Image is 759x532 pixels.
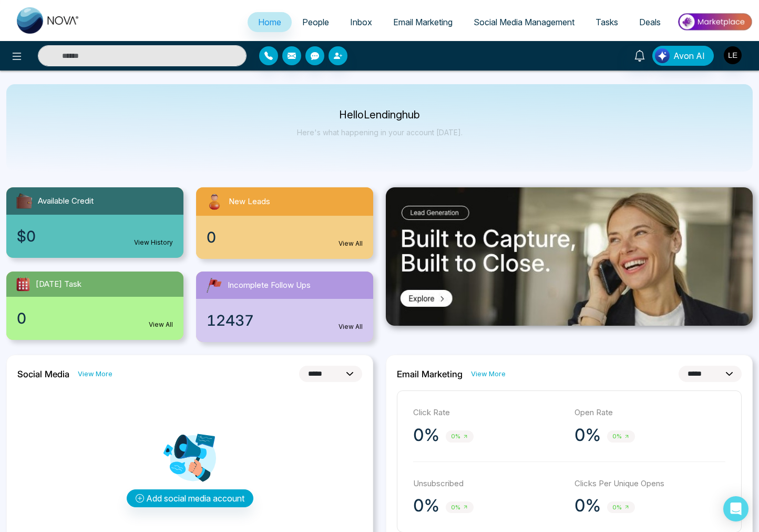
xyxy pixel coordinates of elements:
[149,320,173,329] a: View All
[15,276,32,293] img: todayTask.svg
[629,12,671,32] a: Deals
[585,12,629,32] a: Tasks
[575,407,725,419] p: Open Rate
[134,238,173,247] a: View History
[302,17,329,27] span: People
[413,407,564,419] p: Click Rate
[575,478,725,490] p: Clicks Per Unique Opens
[258,17,281,27] span: Home
[596,17,618,27] span: Tasks
[413,495,439,516] p: 0%
[297,111,463,119] p: Hello Lendinghub
[228,279,311,292] span: Incomplete Follow Ups
[471,369,506,379] a: View More
[204,276,223,295] img: followUps.svg
[446,501,474,514] span: 0%
[17,7,80,34] img: Nova CRM Logo
[607,501,635,514] span: 0%
[207,309,254,332] span: 12437
[446,430,474,443] span: 0%
[229,196,270,208] span: New Leads
[340,12,383,32] a: Inbox
[17,307,26,329] span: 0
[413,425,439,446] p: 0%
[673,49,705,62] span: Avon AI
[78,369,112,379] a: View More
[163,431,216,484] img: Analytics png
[248,12,292,32] a: Home
[575,495,601,516] p: 0%
[204,192,224,212] img: newLeads.svg
[463,12,585,32] a: Social Media Management
[676,10,753,34] img: Market-place.gif
[652,46,714,66] button: Avon AI
[723,496,748,521] div: Open Intercom Messenger
[292,12,340,32] a: People
[386,187,753,326] img: .
[207,226,216,248] span: 0
[383,12,463,32] a: Email Marketing
[639,17,661,27] span: Deals
[190,187,379,259] a: New Leads0View All
[607,430,635,443] span: 0%
[397,369,463,379] h2: Email Marketing
[474,17,575,27] span: Social Media Management
[575,425,601,446] p: 0%
[393,17,453,27] span: Email Marketing
[190,272,379,342] a: Incomplete Follow Ups12437View All
[339,239,363,248] a: View All
[36,278,81,290] span: [DATE] Task
[17,369,69,379] h2: Social Media
[350,17,372,27] span: Inbox
[339,322,363,332] a: View All
[15,192,34,210] img: availableCredit.svg
[17,225,36,247] span: $0
[655,48,670,63] img: Lead Flow
[724,46,742,64] img: User Avatar
[127,489,253,507] button: Add social media account
[38,195,94,207] span: Available Credit
[413,478,564,490] p: Unsubscribed
[297,128,463,137] p: Here's what happening in your account [DATE].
